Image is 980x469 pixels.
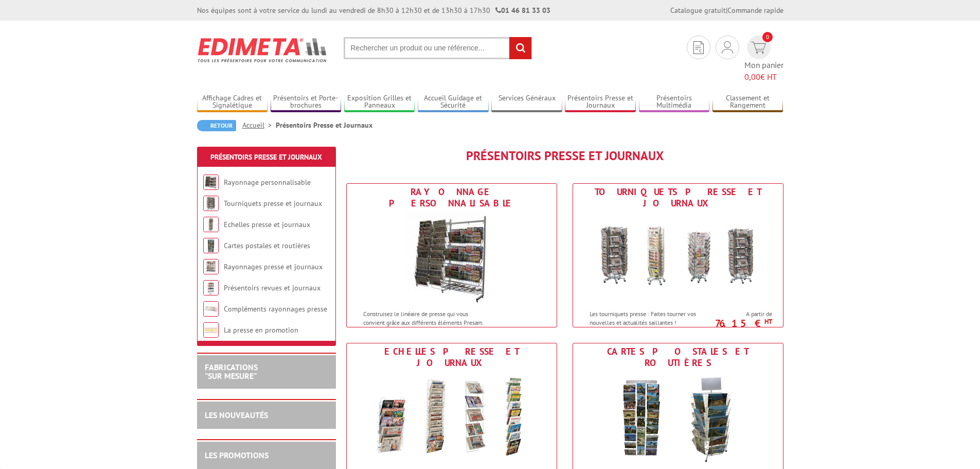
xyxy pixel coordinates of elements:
a: Rayonnages presse et journaux [224,262,323,271]
a: Exposition Grilles et Panneaux [344,94,415,111]
a: Rayonnage personnalisable Rayonnage personnalisable Construisez le linéaire de presse qui vous co... [346,183,557,327]
img: devis rapide [693,41,704,54]
a: Echelles presse et journaux [224,220,310,229]
a: Compléments rayonnages presse [224,304,327,314]
a: Catalogue gratuit [670,6,726,15]
img: Rayonnage personnalisable [203,175,219,190]
img: Tourniquets presse et journaux [583,212,773,304]
a: FABRICATIONS"Sur Mesure" [205,362,258,381]
input: rechercher [509,37,531,59]
img: Rayonnages presse et journaux [203,259,219,274]
div: Nos équipes sont à votre service du lundi au vendredi de 8h30 à 12h30 et de 13h30 à 17h30 [197,5,550,15]
span: A partir de [720,310,772,318]
a: Présentoirs Presse et Journaux [210,152,322,162]
div: Rayonnage personnalisable [349,186,554,209]
img: Cartes postales et routières [203,238,219,253]
img: La presse en promotion [203,322,219,338]
a: Affichage Cadres et Signalétique [197,94,268,111]
a: Cartes postales et routières [224,241,310,250]
a: LES PROMOTIONS [205,450,269,460]
input: Rechercher un produit ou une référence... [344,37,532,59]
img: Tourniquets presse et journaux [203,196,219,211]
img: devis rapide [722,41,733,54]
span: 0 [762,32,773,42]
a: Services Généraux [491,94,562,111]
img: Edimeta [197,31,328,69]
a: Accueil Guidage et Sécurité [418,94,489,111]
a: Accueil [242,120,276,130]
a: Présentoirs et Porte-brochures [271,94,342,111]
div: Echelles presse et journaux [349,346,554,369]
img: Echelles presse et journaux [357,371,547,464]
a: La presse en promotion [224,325,298,335]
a: Présentoirs Presse et Journaux [565,94,636,111]
span: 0,00 [744,72,760,82]
a: LES NOUVEAUTÉS [205,410,268,420]
a: Classement et Rangement [712,94,783,111]
a: Commande rapide [727,6,783,15]
a: Tourniquets presse et journaux [224,199,322,208]
img: Rayonnage personnalisable [405,212,498,304]
div: Tourniquets presse et journaux [576,186,780,209]
li: Présentoirs Presse et Journaux [276,120,372,130]
h1: Présentoirs Presse et Journaux [346,149,783,163]
a: Présentoirs Multimédia [639,94,710,111]
img: devis rapide [751,42,766,54]
img: Présentoirs revues et journaux [203,280,219,296]
span: € HT [744,71,783,83]
div: Cartes postales et routières [576,346,780,369]
p: Construisez le linéaire de presse qui vous convient grâce aux différents éléments Presam. [363,309,491,327]
a: Présentoirs revues et journaux [224,283,320,292]
a: Retour [197,120,236,131]
img: Compléments rayonnages presse [203,301,219,317]
img: Cartes postales et routières [583,371,773,464]
a: devis rapide 0 Mon panier 0,00€ HT [744,36,783,83]
a: Rayonnage personnalisable [224,178,311,187]
sup: HT [764,317,772,326]
p: 76.15 € [715,320,772,326]
span: Mon panier [744,59,783,83]
img: Echelles presse et journaux [203,217,219,232]
div: | [670,5,783,15]
a: Tourniquets presse et journaux Tourniquets presse et journaux Les tourniquets presse : Faites tou... [573,183,783,327]
p: Les tourniquets presse : Faites tourner vos nouvelles et actualités saillantes ! [590,309,717,327]
strong: 01 46 81 33 03 [495,6,550,15]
